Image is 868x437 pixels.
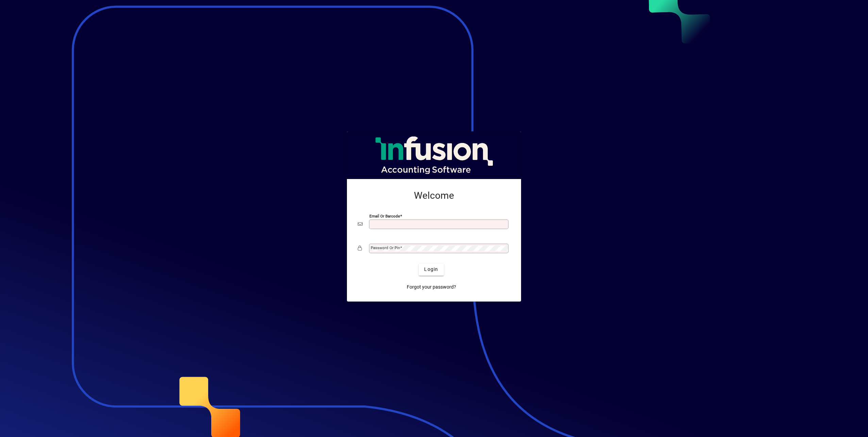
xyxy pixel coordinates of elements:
a: Forgot your password? [404,281,459,293]
button: Login [419,263,444,276]
mat-label: Email or Barcode [369,213,400,218]
span: Login [424,266,438,273]
h2: Welcome [358,190,510,201]
mat-label: Password or Pin [371,245,400,250]
span: Forgot your password? [407,284,456,291]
